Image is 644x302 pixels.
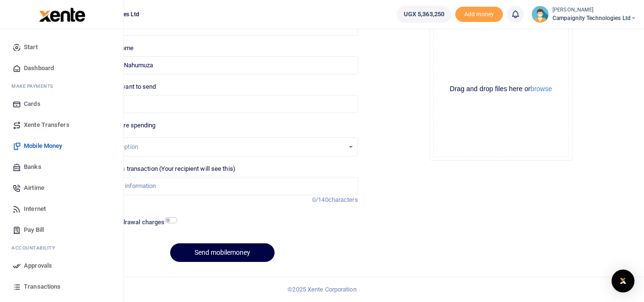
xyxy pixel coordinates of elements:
[24,141,62,151] span: Mobile Money
[455,10,503,17] a: Add money
[87,177,358,195] input: Enter extra information
[532,6,636,23] a: profile-user [PERSON_NAME] Campaignity Technologies Ltd
[393,6,455,23] li: Wallet ballance
[531,85,552,92] button: browse
[87,164,235,174] label: Memo for this transaction (Your recipient will see this)
[16,83,53,90] span: ake Payments
[552,14,636,22] span: Campaignity Technologies Ltd
[24,183,44,193] span: Airtime
[8,276,116,297] a: Transactions
[24,120,70,130] span: Xente Transfers
[8,94,116,115] a: Cards
[19,244,55,251] span: countability
[39,8,85,22] img: logo-large
[312,196,328,203] span: 0/140
[455,7,503,22] span: Add money
[88,219,173,226] h6: Include withdrawal charges
[8,177,116,198] a: Airtime
[8,198,116,219] a: Internet
[8,58,116,79] a: Dashboard
[24,63,54,73] span: Dashboard
[8,255,116,276] a: Approvals
[8,79,116,94] li: M
[170,243,275,262] button: Send mobilemoney
[429,18,572,161] div: File Uploader
[87,56,358,74] input: MTN & Airtel numbers are validated
[532,6,549,23] img: profile-user
[397,6,451,23] a: UGX 5,363,250
[434,84,568,94] div: Drag and drop files here or
[24,282,61,292] span: Transactions
[24,261,52,271] span: Approvals
[24,204,46,214] span: Internet
[8,219,116,240] a: Pay Bill
[8,240,116,255] li: Ac
[94,142,344,152] div: Select an option
[87,95,358,113] input: UGX
[328,196,358,203] span: characters
[8,135,116,156] a: Mobile Money
[8,156,116,177] a: Banks
[8,115,116,135] a: Xente Transfers
[612,270,634,292] div: Open Intercom Messenger
[24,225,44,235] span: Pay Bill
[24,162,41,172] span: Banks
[455,7,503,22] li: Toup your wallet
[24,99,41,109] span: Cards
[38,10,85,18] a: logo-small logo-large logo-large
[8,37,116,58] a: Start
[404,10,444,19] span: UGX 5,363,250
[24,42,38,52] span: Start
[552,6,636,14] small: [PERSON_NAME]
